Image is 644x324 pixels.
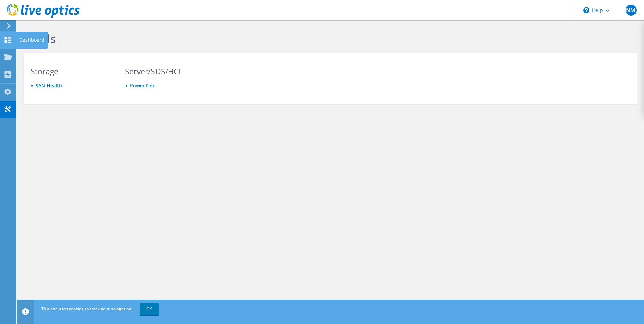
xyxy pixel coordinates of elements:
h3: Server/SDS/HCI [125,68,206,75]
h1: Tools [27,32,485,46]
h3: Storage [31,68,112,75]
a: Power Flex [130,82,155,89]
span: NM [626,5,637,16]
div: Dashboard [16,32,48,49]
svg: \n [583,7,589,13]
span: This site uses cookies to track your navigation. [41,306,132,312]
a: SAN Health [36,82,62,89]
a: OK [140,303,159,315]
